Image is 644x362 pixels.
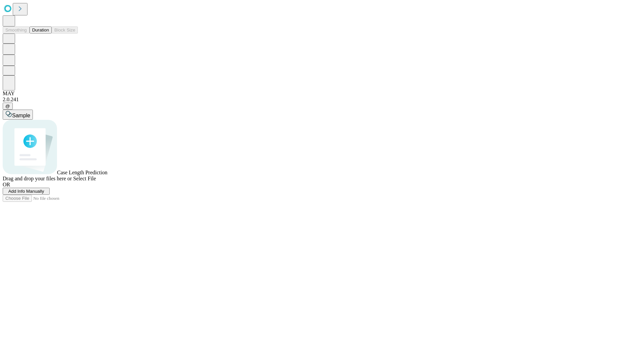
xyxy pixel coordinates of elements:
[3,26,30,34] button: Smoothing
[3,188,50,195] button: Add Info Manually
[3,176,72,181] span: Drag and drop your files here or
[57,170,107,175] span: Case Length Prediction
[12,113,30,118] span: Sample
[3,182,10,187] span: OR
[3,110,33,120] button: Sample
[30,26,52,34] button: Duration
[3,103,13,110] button: @
[5,104,10,109] span: @
[8,189,44,194] span: Add Info Manually
[3,90,641,97] div: MAY
[3,97,641,103] div: 2.0.241
[73,176,96,181] span: Select File
[52,26,78,34] button: Block Size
